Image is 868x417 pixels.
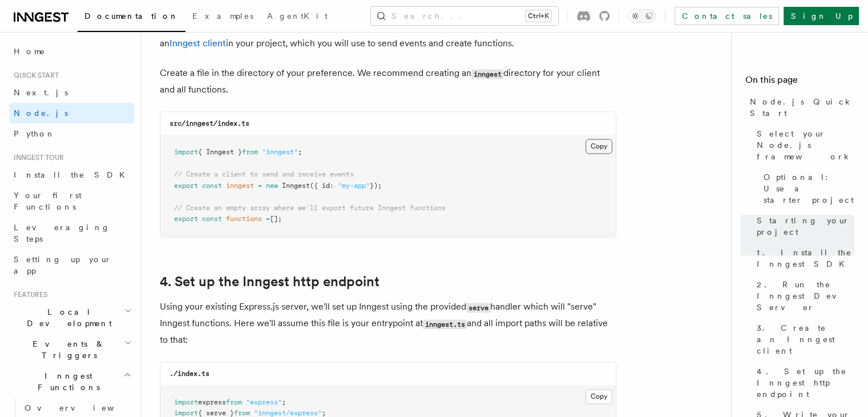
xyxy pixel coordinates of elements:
a: Inngest client [169,38,226,49]
span: const [202,182,222,190]
span: 1. Install the Inngest SDK [757,247,854,270]
span: "inngest" [262,148,298,156]
a: Starting your project [752,210,854,242]
span: = [258,182,262,190]
span: Python [14,129,55,138]
span: Select your Node.js framework [757,128,854,162]
span: functions [226,215,262,223]
p: Create a file in the directory of your preference. We recommend creating an directory for your cl... [160,65,616,98]
a: Sign Up [784,7,859,25]
span: []; [270,215,282,223]
span: Home [14,46,46,57]
span: Documentation [84,11,179,21]
span: Next.js [14,88,68,97]
span: Local Development [9,306,124,329]
span: express [198,398,226,406]
p: Inngest invokes your functions securely via an at . To enable that, you will create an in your pr... [160,19,616,51]
code: inngest.ts [423,319,467,329]
span: Setting up your app [14,255,112,275]
span: Optional: Use a starter project [764,171,854,206]
span: // Create a client to send and receive events [174,170,354,178]
button: Toggle dark mode [628,9,656,23]
code: inngest [471,69,503,79]
span: // Create an empty array where we'll export future Inngest functions [174,204,446,212]
span: import [174,409,198,417]
span: Leveraging Steps [14,223,110,243]
a: 4. Set up the Inngest http endpoint [752,361,854,404]
span: Inngest tour [9,153,64,162]
a: 1. Install the Inngest SDK [752,242,854,274]
a: Leveraging Steps [9,217,134,249]
code: src/inngest/index.ts [169,119,249,127]
span: "express" [246,398,282,406]
a: Select your Node.js framework [752,123,854,167]
span: const [202,215,222,223]
a: Node.js [9,103,134,123]
span: ; [282,398,286,406]
a: Documentation [78,3,185,32]
a: Setting up your app [9,249,134,281]
button: Copy [586,389,612,404]
span: Starting your project [757,215,854,238]
span: 3. Create an Inngest client [757,322,854,356]
span: Inngest Functions [9,370,123,393]
span: : [330,182,334,190]
span: Inngest [282,182,310,190]
a: Examples [185,3,260,31]
code: ./index.ts [169,370,209,378]
span: "my-app" [338,182,370,190]
button: Events & Triggers [9,334,134,366]
span: Events & Triggers [9,338,124,361]
a: 4. Set up the Inngest http endpoint [160,274,380,290]
a: Next.js [9,82,134,103]
kbd: Ctrl+K [526,10,551,22]
a: Your first Functions [9,185,134,217]
span: from [242,148,258,156]
span: import [174,148,198,156]
span: 2. Run the Inngest Dev Server [757,279,854,313]
span: ; [322,409,326,417]
span: import [174,398,198,406]
a: Optional: Use a starter project [759,167,854,210]
span: "inngest/express" [254,409,322,417]
code: serve [466,303,490,312]
span: Install the SDK [14,170,132,179]
span: Node.js Quick Start [750,96,854,119]
span: export [174,182,198,190]
a: 2. Run the Inngest Dev Server [752,274,854,318]
span: inngest [226,182,254,190]
a: Install the SDK [9,165,134,185]
button: Local Development [9,302,134,334]
a: Node.js Quick Start [745,91,854,123]
span: { Inngest } [198,148,242,156]
a: 3. Create an Inngest client [752,318,854,361]
a: AgentKit [260,3,334,31]
span: new [266,182,278,190]
span: ({ id [310,182,330,190]
span: Examples [192,11,253,21]
a: Home [9,41,134,62]
span: AgentKit [267,11,328,21]
p: Using your existing Express.js server, we'll set up Inngest using the provided handler which will... [160,299,616,348]
span: Overview [25,403,142,412]
span: export [174,215,198,223]
button: Search...Ctrl+K [371,7,558,25]
button: Inngest Functions [9,366,134,398]
span: { serve } [198,409,234,417]
span: Quick start [9,71,59,80]
span: ; [298,148,302,156]
span: Your first Functions [14,191,82,211]
span: = [266,215,270,223]
span: Node.js [14,109,68,118]
span: 4. Set up the Inngest http endpoint [757,366,854,400]
span: Features [9,290,47,299]
button: Copy [586,139,612,154]
span: }); [370,182,382,190]
a: Contact sales [675,7,779,25]
h4: On this page [745,73,854,91]
a: Python [9,123,134,144]
span: from [226,398,242,406]
span: from [234,409,250,417]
